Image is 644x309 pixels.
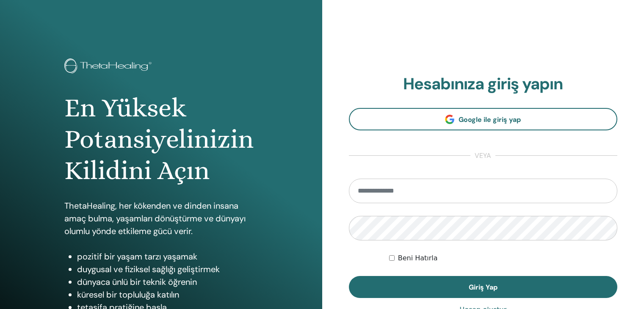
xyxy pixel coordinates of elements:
[64,199,258,237] p: ThetaHealing, her kökenden ve dinden insana amaç bulma, yaşamları dönüştürme ve dünyayı olumlu yö...
[398,253,438,263] label: Beni Hatırla
[389,253,617,263] div: Keep me authenticated indefinitely or until I manually logout
[349,74,618,94] h2: Hesabınıza giriş yapın
[64,92,258,187] h1: En Yüksek Potansiyelinizin Kilidini Açın
[470,151,495,161] span: veya
[77,263,258,276] li: duygusal ve fiziksel sağlığı geliştirmek
[77,250,258,263] li: pozitif bir yaşam tarzı yaşamak
[349,276,618,298] button: Giriş Yap
[349,108,618,130] a: Google ile giriş yap
[469,283,498,292] span: Giriş Yap
[77,276,258,288] li: dünyaca ünlü bir teknik öğrenin
[77,288,258,301] li: küresel bir topluluğa katılın
[459,115,521,124] span: Google ile giriş yap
